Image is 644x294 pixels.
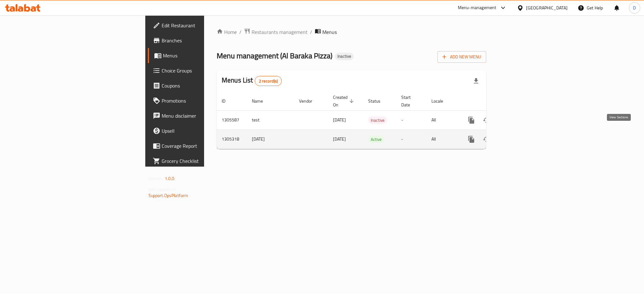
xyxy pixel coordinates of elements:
span: Grocery Checklist [162,157,248,165]
div: Menu-management [458,4,497,12]
span: Get support on: [148,185,177,193]
span: Upsell [162,127,248,135]
table: enhanced table [217,92,529,149]
span: 2 record(s) [255,78,282,84]
td: All [426,130,459,149]
a: Support.OpsPlatform [148,191,188,200]
span: Menus [322,28,337,36]
li: / [310,28,312,36]
td: - [396,110,426,130]
div: Inactive [335,53,354,60]
span: Menu disclaimer [162,112,248,120]
td: - [396,130,426,149]
span: Version: [148,174,164,183]
th: Actions [459,92,529,111]
span: Inactive [368,117,387,124]
nav: breadcrumb [217,28,486,36]
div: Export file [469,73,484,88]
span: Edit Restaurant [162,22,248,29]
td: test [247,110,294,130]
td: All [426,110,459,130]
span: Start Date [401,94,419,109]
span: Add New Menu [442,53,481,61]
span: Coverage Report [162,142,248,150]
a: Promotions [148,93,253,108]
span: [DATE] [333,135,346,143]
span: [DATE] [333,116,346,124]
a: Coupons [148,78,253,93]
span: Menus [163,52,248,59]
span: Menu management ( Al Baraka Pizza ) [217,49,332,63]
a: Coverage Report [148,138,253,153]
td: [DATE] [247,130,294,149]
span: D [633,4,636,11]
a: Menus [148,48,253,63]
a: Upsell [148,123,253,138]
span: Branches [162,37,248,44]
span: Created On [333,94,356,109]
button: Change Status [479,132,494,147]
span: Coupons [162,82,248,89]
div: Active [368,136,384,143]
span: Name [252,97,271,105]
span: Vendor [299,97,320,105]
div: [GEOGRAPHIC_DATA] [526,4,568,11]
a: Restaurants management [244,28,308,36]
span: 1.0.0 [165,174,175,183]
span: Status [368,97,389,105]
span: Promotions [162,97,248,104]
a: Choice Groups [148,63,253,78]
a: Branches [148,33,253,48]
span: Active [368,136,384,143]
span: Inactive [335,54,354,59]
h2: Menus List [222,76,282,86]
button: more [464,132,479,147]
button: Add New Menu [437,51,486,63]
a: Menu disclaimer [148,108,253,123]
div: Total records count [255,76,282,86]
span: Restaurants management [252,28,308,36]
span: Locale [431,97,451,105]
a: Grocery Checklist [148,153,253,168]
button: more [464,113,479,128]
a: Edit Restaurant [148,18,253,33]
span: ID [222,97,234,105]
span: Choice Groups [162,67,248,74]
